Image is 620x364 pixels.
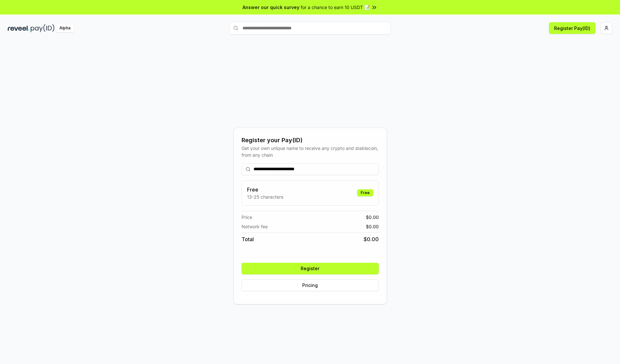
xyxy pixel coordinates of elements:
[56,24,74,32] div: Alpha
[247,186,283,193] h3: Free
[366,223,379,230] span: $ 0.00
[247,193,283,200] p: 13-25 characters
[31,24,55,32] img: pay_id
[242,235,254,243] span: Total
[549,22,595,34] button: Register Pay(ID)
[364,235,379,243] span: $ 0.00
[8,24,29,32] img: reveel_dark
[357,189,373,196] div: Free
[242,136,379,145] div: Register your Pay(ID)
[242,280,379,291] button: Pricing
[242,223,268,230] span: Network fee
[366,214,379,221] span: $ 0.00
[301,4,370,11] span: for a chance to earn 10 USDT 📝
[242,263,379,274] button: Register
[243,4,299,11] span: Answer our quick survey
[242,214,252,221] span: Price
[242,145,379,158] div: Get your own unique name to receive any crypto and stablecoin, from any chain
